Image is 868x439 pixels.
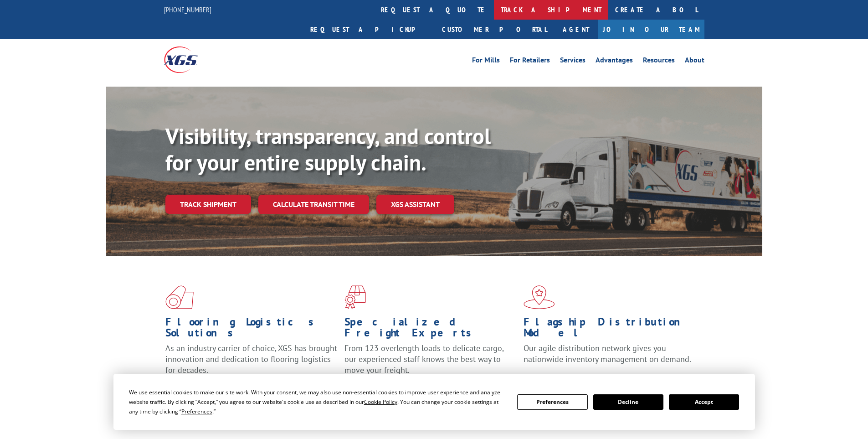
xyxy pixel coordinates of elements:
[524,316,696,343] h1: Flagship Distribution Model
[593,394,663,410] button: Decline
[344,343,517,383] p: From 123 overlength loads to delicate cargo, our experienced staff knows the best way to move you...
[258,195,369,214] a: Calculate transit time
[669,394,739,410] button: Accept
[643,57,675,67] a: Resources
[113,374,755,430] div: Cookie Consent Prompt
[517,394,587,410] button: Preferences
[181,408,212,415] span: Preferences
[510,57,550,67] a: For Retailers
[554,20,598,39] a: Agent
[376,195,454,214] a: XGS ASSISTANT
[165,122,491,176] b: Visibility, transparency, and control for your entire supply chain.
[303,20,435,39] a: Request a pickup
[165,195,251,214] a: Track shipment
[344,285,366,309] img: xgs-icon-focused-on-flooring-red
[129,387,506,416] div: We use essential cookies to make our site work. With your consent, we may also use non-essential ...
[560,57,586,67] a: Services
[472,57,500,67] a: For Mills
[164,5,211,14] a: [PHONE_NUMBER]
[435,20,554,39] a: Customer Portal
[344,316,517,343] h1: Specialized Freight Experts
[165,285,194,309] img: xgs-icon-total-supply-chain-intelligence-red
[165,343,337,375] span: As an industry carrier of choice, XGS has brought innovation and dedication to flooring logistics...
[165,316,338,343] h1: Flooring Logistics Solutions
[598,20,704,39] a: Join Our Team
[596,57,633,67] a: Advantages
[524,343,691,364] span: Our agile distribution network gives you nationwide inventory management on demand.
[524,373,637,383] a: Learn More >
[685,57,704,67] a: About
[364,398,397,406] span: Cookie Policy
[524,285,555,309] img: xgs-icon-flagship-distribution-model-red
